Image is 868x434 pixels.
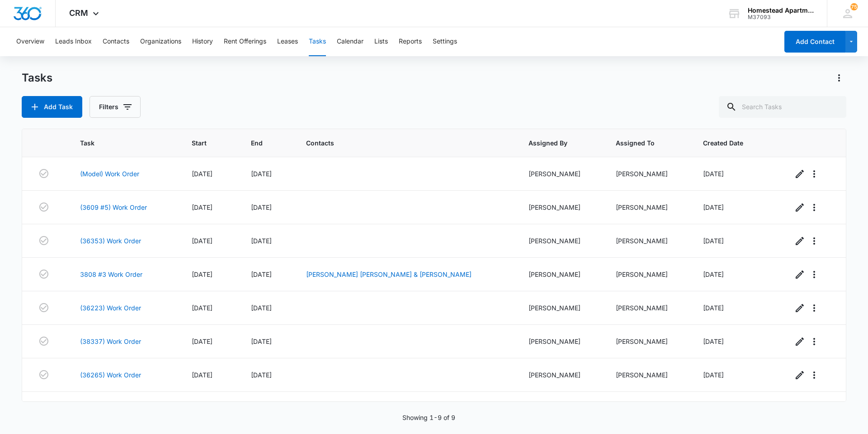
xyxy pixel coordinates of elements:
div: [PERSON_NAME] [528,169,594,178]
span: CRM [69,8,88,18]
span: [DATE] [251,304,272,312]
span: [DATE] [192,203,212,211]
a: (36353) Work Order [80,236,141,246]
span: [DATE] [251,270,272,278]
button: Tasks [309,27,326,56]
div: [PERSON_NAME] [616,169,681,178]
span: Contacts [306,138,493,148]
span: [DATE] [251,237,272,245]
span: [DATE] [192,304,212,312]
div: [PERSON_NAME] [528,203,594,212]
span: [DATE] [703,270,724,278]
div: account id [748,14,814,20]
input: Search Tasks [719,96,846,118]
span: Task [80,138,157,148]
span: [DATE] [703,203,724,211]
div: [PERSON_NAME] [616,370,681,380]
button: Leases [277,27,298,56]
div: [PERSON_NAME] [528,270,594,279]
div: [PERSON_NAME] [528,370,594,380]
span: [DATE] [192,237,212,245]
a: (36265) Work Order [80,370,141,380]
div: [PERSON_NAME] [616,236,681,246]
a: (36223) Work Order [80,303,141,313]
div: notifications count [850,3,858,10]
span: End [251,138,271,148]
span: Assigned By [528,138,581,148]
a: (38337) Work Order [80,337,141,346]
button: Rent Offerings [224,27,266,56]
span: 75 [850,3,858,10]
button: Contacts [103,27,129,56]
a: (3609 #5) Work Order [80,203,147,212]
span: [DATE] [192,338,212,345]
div: [PERSON_NAME] [616,203,681,212]
p: Showing 1-9 of 9 [402,413,455,422]
a: (Model) Work Order [80,169,139,178]
span: [DATE] [703,338,724,345]
span: [DATE] [251,203,272,211]
button: Organizations [140,27,181,56]
a: [PERSON_NAME] [PERSON_NAME] & [PERSON_NAME] [306,270,472,278]
div: [PERSON_NAME] [528,236,594,246]
div: [PERSON_NAME] [616,337,681,346]
button: Lists [374,27,388,56]
button: Reports [399,27,422,56]
span: [DATE] [703,237,724,245]
button: Leads Inbox [55,27,92,56]
button: Filters [90,96,141,118]
div: account name [748,7,814,14]
span: [DATE] [251,170,272,178]
button: Add Contact [784,31,845,53]
span: Created Date [703,138,757,148]
span: [DATE] [251,338,272,345]
span: [DATE] [703,170,724,178]
button: Calendar [337,27,363,56]
span: [DATE] [703,371,724,379]
span: [DATE] [192,371,212,379]
span: [DATE] [192,170,212,178]
span: Assigned To [616,138,668,148]
button: Settings [433,27,457,56]
h1: Tasks [22,71,52,85]
div: [PERSON_NAME] [616,303,681,313]
div: [PERSON_NAME] [616,270,681,279]
span: Start [192,138,216,148]
button: Overview [16,27,44,56]
span: [DATE] [703,304,724,312]
div: [PERSON_NAME] [528,303,594,313]
button: Actions [832,71,846,85]
a: 3808 #3 Work Order [80,270,142,279]
div: [PERSON_NAME] [528,337,594,346]
span: [DATE] [192,270,212,278]
button: Add Task [22,96,82,118]
span: [DATE] [251,371,272,379]
button: History [192,27,213,56]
